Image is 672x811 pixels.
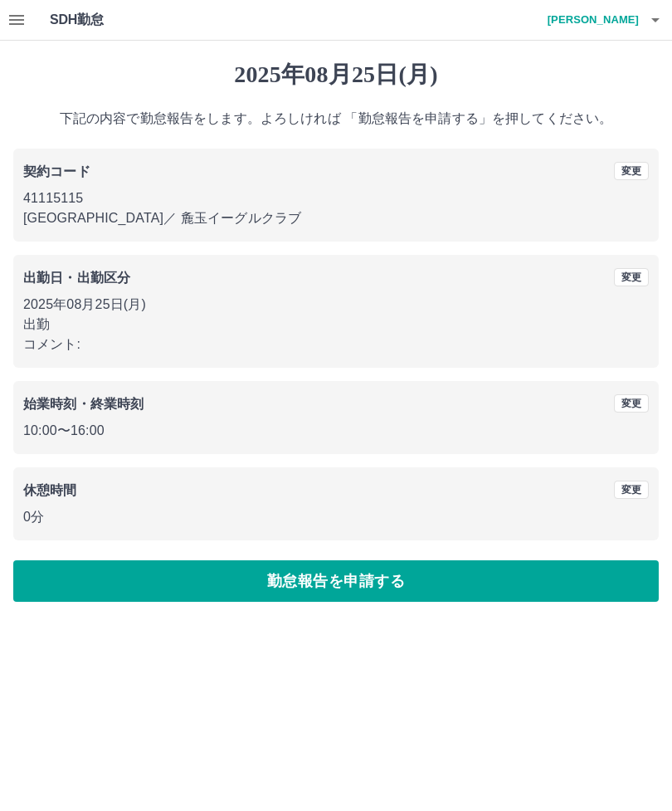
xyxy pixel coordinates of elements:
p: 0分 [23,507,649,527]
p: [GEOGRAPHIC_DATA] ／ 麁玉イーグルクラブ [23,208,649,228]
button: 変更 [614,268,649,286]
p: 41115115 [23,188,649,208]
h1: 2025年08月25日(月) [13,61,659,89]
button: 変更 [614,394,649,413]
button: 変更 [614,481,649,499]
p: コメント: [23,335,649,354]
p: 出勤 [23,315,649,335]
p: 2025年08月25日(月) [23,295,649,315]
button: 勤怠報告を申請する [13,560,659,602]
p: 10:00 〜 16:00 [23,421,649,441]
button: 変更 [614,162,649,180]
b: 契約コード [23,164,90,178]
b: 出勤日・出勤区分 [23,271,130,285]
b: 休憩時間 [23,483,77,497]
b: 始業時刻・終業時刻 [23,397,144,411]
p: 下記の内容で勤怠報告をします。よろしければ 「勤怠報告を申請する」を押してください。 [13,109,659,129]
